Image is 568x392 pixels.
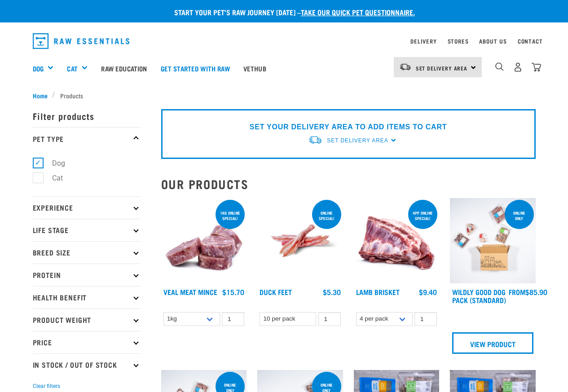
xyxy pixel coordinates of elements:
a: Lamb Brisket [356,290,400,294]
div: $85.90 [509,288,547,296]
img: Raw Essentials Logo [33,33,130,49]
a: Veal Meat Mince [163,290,217,294]
a: Contact [518,40,543,43]
a: Raw Education [94,50,154,86]
a: Delivery [410,40,436,43]
img: home-icon-1@2x.png [495,62,504,71]
input: 1 [222,312,244,326]
img: van-moving.png [399,63,411,71]
div: $5.30 [323,288,341,296]
p: Product Weight [33,308,141,331]
span: Set Delivery Area [416,66,468,70]
img: 1160 Veal Meat Mince Medallions 01 [161,198,247,284]
a: Cat [67,63,77,74]
img: home-icon@2x.png [532,62,541,72]
a: View Product [452,332,533,354]
nav: breadcrumbs [33,91,536,100]
span: FROM [509,290,525,294]
img: user.png [513,62,523,72]
nav: dropdown navigation [26,30,543,53]
a: Get started with Raw [154,50,237,86]
label: Dog [38,158,69,169]
div: 1kg online special! [216,206,245,225]
p: Price [33,331,141,353]
h2: Our Products [161,177,536,191]
input: 1 [414,312,437,326]
img: 1240 Lamb Brisket Pieces 01 [354,198,440,284]
div: 4pp online special! [408,206,437,225]
p: Life Stage [33,219,141,241]
img: Raw Essentials Duck Feet Raw Meaty Bones For Dogs [257,198,343,284]
p: Filter products [33,105,141,127]
div: Online Only [505,206,534,225]
p: In Stock / Out Of Stock [33,353,141,376]
label: Cat [38,172,66,184]
a: About Us [479,40,506,43]
a: Stores [448,40,469,43]
button: Clear filters [33,382,60,390]
p: Experience [33,196,141,219]
a: Duck Feet [260,290,292,294]
p: Health Benefit [33,286,141,308]
p: Pet Type [33,127,141,150]
p: SET YOUR DELIVERY AREA TO ADD ITEMS TO CART [250,122,447,132]
a: Home [33,91,53,100]
p: Breed Size [33,241,141,264]
img: Dog 0 2sec [450,198,536,284]
a: Dog [33,63,44,74]
a: Vethub [237,50,273,86]
p: Protein [33,264,141,286]
a: take our quick pet questionnaire. [301,10,415,14]
span: Home [33,91,48,100]
a: Wildly Good Dog Pack (Standard) [452,290,506,302]
span: Set Delivery Area [327,137,388,144]
div: $9.40 [419,288,437,296]
div: ONLINE SPECIAL! [312,206,341,225]
img: van-moving.png [308,135,322,145]
div: $15.70 [222,288,244,296]
input: 1 [318,312,341,326]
